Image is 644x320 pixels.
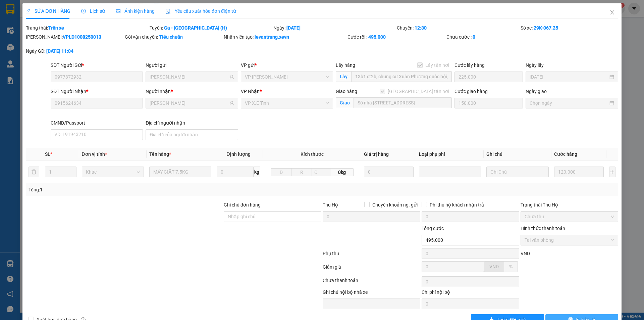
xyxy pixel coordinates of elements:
span: Khác [86,167,140,177]
b: 495.000 [368,34,386,40]
div: Người nhận [146,88,238,95]
span: user [229,101,234,105]
input: D [271,168,291,176]
b: 29K-067.25 [534,25,558,31]
div: Ngày GD: [26,47,123,55]
span: Chuyển khoản ng. gửi [370,201,420,209]
span: Định lượng [226,151,250,157]
span: Đơn vị tính [82,151,107,157]
div: Phụ thu [322,250,421,262]
b: Ga - [GEOGRAPHIC_DATA] (H) [164,25,227,31]
div: Tuyến: [149,24,273,32]
input: Tên người gửi [150,73,228,81]
span: Lấy tận nơi [423,61,452,69]
div: Số xe: [520,24,619,32]
span: VP Nhận [241,89,260,94]
span: Lấy [336,71,351,82]
b: [DATE] [286,25,301,31]
span: 0kg [330,168,353,176]
span: Giá trị hàng [364,151,389,157]
span: Tổng cước [422,226,444,231]
div: Địa chỉ người nhận [146,119,238,127]
div: Chuyến: [396,24,520,32]
label: Ngày lấy [526,62,544,68]
th: Ghi chú [484,148,551,161]
span: Lịch sử [81,8,105,14]
b: [DATE] 11:04 [46,48,73,54]
input: Ghi Chú [486,167,548,177]
div: Ngày: [273,24,396,32]
b: 12:30 [415,25,427,31]
span: Yêu cầu xuất hóa đơn điện tử [165,8,236,14]
span: Tại văn phòng [525,235,614,245]
div: Nhân viên tạo: [224,33,346,41]
b: VPLD1008250013 [63,34,101,40]
span: Giao hàng [336,89,357,94]
img: icon [165,9,171,14]
b: Trên xe [48,25,64,31]
span: VND [521,251,530,256]
input: Tên người nhận [150,99,228,107]
input: Ngày lấy [530,73,608,81]
span: Ảnh kiện hàng [116,8,155,14]
div: Tổng: 1 [29,186,249,193]
input: C [312,168,330,176]
div: [PERSON_NAME]: [26,33,123,41]
div: Gói vận chuyển: [125,33,222,41]
span: Phí thu hộ khách nhận trả [427,201,487,209]
div: Trạng thái: [25,24,149,32]
span: Giao [336,97,354,108]
label: Ghi chú đơn hàng [224,202,261,208]
input: 0 [364,167,414,177]
input: Giao tận nơi [354,97,452,108]
span: Thu Hộ [323,202,338,208]
span: VP Lê Duẩn [245,72,329,82]
span: Tên hàng [149,151,171,157]
span: SỬA ĐƠN HÀNG [26,8,70,14]
label: Hình thức thanh toán [521,226,565,231]
span: SL [45,151,50,157]
input: Cước lấy hàng [454,72,523,82]
b: 0 [473,34,475,40]
div: Ghi chú nội bộ nhà xe [323,288,420,299]
span: user [229,75,234,79]
span: Lấy hàng [336,62,355,68]
b: Tiêu chuẩn [159,34,183,40]
div: CMND/Passport [51,119,143,127]
label: Ngày giao [526,89,547,94]
input: Địa chỉ của người nhận [146,129,238,140]
button: delete [29,167,39,177]
input: Ghi chú đơn hàng [224,211,321,222]
b: levantrang.xevn [255,34,289,40]
div: Giảm giá [322,263,421,275]
div: Chưa cước : [446,33,544,41]
div: Chi phí nội bộ [422,288,519,299]
span: picture [116,9,120,13]
div: Cước rồi : [347,33,445,41]
div: SĐT Người Gửi [51,61,143,69]
input: 0 [554,167,604,177]
input: R [291,168,312,176]
span: close [609,10,615,15]
span: VP X.E Tỉnh [245,98,329,108]
span: % [509,264,513,269]
span: Chưa thu [525,212,614,222]
div: Chưa thanh toán [322,277,421,288]
span: [GEOGRAPHIC_DATA] tận nơi [385,88,452,95]
span: edit [26,9,31,13]
input: Lấy tận nơi [351,71,452,82]
div: Trạng thái Thu Hộ [521,201,618,209]
div: Người gửi [146,61,238,69]
span: clock-circle [81,9,86,13]
input: Cước giao hàng [454,98,523,108]
input: Ngày giao [530,99,608,107]
button: Close [603,3,622,22]
span: Cước hàng [554,151,577,157]
span: VND [489,264,499,269]
th: Loại phụ phí [416,148,484,161]
label: Cước giao hàng [454,89,488,94]
span: Kích thước [301,151,324,157]
div: VP gửi [241,61,333,69]
label: Cước lấy hàng [454,62,485,68]
input: VD: Bàn, Ghế [149,167,211,177]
